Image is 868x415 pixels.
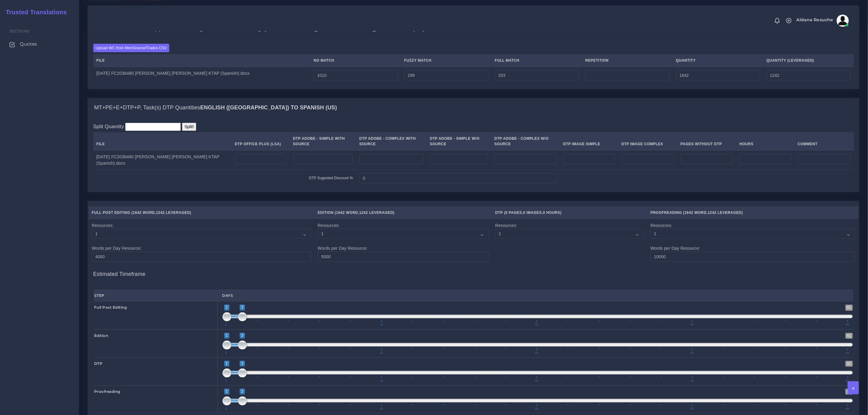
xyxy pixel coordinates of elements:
td: Resources: Words per Day Resource: [89,219,315,265]
th: Full Match [492,54,582,67]
span: 11 [379,407,384,410]
img: avatar [837,15,849,27]
th: Comment [794,132,854,150]
div: MT+PE+E+DTP+P, Task(s) Full Post Editing / Edition / Proofreading QuantitiesEnglish ([GEOGRAPHIC_... [88,39,859,89]
a: Trusted Translations [2,7,67,17]
a: Quotes [5,38,74,50]
span: 41 [846,333,853,339]
span: 31 [690,352,695,354]
strong: Edition [94,333,108,338]
span: 31 [690,379,695,382]
label: DTP Sugested Discount % [309,175,353,181]
b: English ([GEOGRAPHIC_DATA]) TO Spanish (US) [200,105,337,111]
th: Pages Without DTP [678,132,736,150]
h4: MT+PE+E+DTP+P, Task(s) DTP Quantities [94,105,337,111]
strong: Days [222,293,233,298]
span: 21 [534,323,540,326]
span: 21 [534,407,540,410]
th: Hours [736,132,795,150]
span: 41 [845,323,850,326]
td: [DATE] FC2036480 [PERSON_NAME] [PERSON_NAME] KTAP (Spanish).docx [93,67,310,84]
label: Upload WC from MemSource/Trados CSV [93,44,170,52]
span: 41 [845,379,850,382]
span: Aldana Resuche [797,18,833,22]
span: 31 [690,407,695,410]
span: 1242 Leveraged [708,211,742,215]
th: DTP Office Plus (LSA) [232,132,290,150]
th: File [93,54,310,67]
span: 41 [846,389,853,395]
span: 2 [240,361,245,367]
th: File [93,132,232,150]
label: Split Quantity [93,123,124,130]
th: Fuzzy Match [401,54,492,67]
strong: Step [94,293,105,298]
span: 2 [240,305,245,310]
span: 1 [224,305,229,310]
td: Resources: Words per Day Resource: [647,219,859,265]
strong: Proofreading [94,389,120,394]
div: MT+PE+E+DTP+P, Task(s) DTP QuantitiesEnglish ([GEOGRAPHIC_DATA]) TO Spanish (US) [88,98,859,118]
span: 1642 Word [336,211,358,215]
th: DTP Adobe - Complex With Source [356,132,427,150]
strong: Full Post Editing [94,305,127,310]
th: DTP ( , , ) [492,207,647,219]
span: 1 [224,361,229,367]
span: 1642 Word [133,211,155,215]
a: Aldana Resucheavatar [794,15,851,27]
span: 21 [534,379,540,382]
span: 1 [225,379,228,382]
span: 1242 Leveraged [156,211,190,215]
span: 2 [240,333,245,339]
th: Proofreading ( , ) [647,207,859,219]
th: DTP Image Complex [618,132,678,150]
span: 0 Hours [543,211,560,215]
th: DTP Image Simple [560,132,618,150]
th: DTP Adobe - Complex W/O Source [491,132,560,150]
span: 41 [845,407,850,410]
span: 41 [845,352,850,354]
span: 31 [690,323,695,326]
span: 41 [846,305,853,310]
td: [DATE] FC2036480 [PERSON_NAME] [PERSON_NAME] KTAP (Spanish).docx [93,150,232,170]
h2: Trusted Translations [2,9,67,16]
span: 0 Pages [506,211,522,215]
span: 1 [225,323,228,326]
span: 11 [379,379,384,382]
span: 1 [225,407,228,410]
span: 41 [846,361,853,367]
span: Sections [9,29,29,33]
th: Quantity [673,54,763,67]
strong: DTP [94,361,103,366]
span: 2 [240,389,245,395]
input: Split! [182,123,196,131]
span: 11 [379,352,384,354]
th: No Match [310,54,401,67]
span: 1242 Leveraged [359,211,393,215]
span: 21 [534,352,540,354]
td: Resources: [492,219,647,265]
span: 1642 Word [684,211,706,215]
th: Repetition [582,54,673,67]
th: DTP Adobe - Simple W/O Source [427,132,491,150]
span: 1 [224,389,229,395]
h4: Estimated Timeframe [93,265,854,278]
span: 0 Images [523,211,542,215]
span: 1 [225,352,228,354]
div: MT+PE+E+DTP+P, Task(s) DTP QuantitiesEnglish ([GEOGRAPHIC_DATA]) TO Spanish (US) [88,117,859,192]
td: Resources: Words per Day Resource: [314,219,492,265]
span: 11 [379,323,384,326]
th: DTP Adobe - Simple With Source [290,132,356,150]
th: Full Post Editing ( , ) [89,207,315,219]
span: Quotes [20,41,37,47]
th: Edition ( , ) [314,207,492,219]
span: 1 [224,333,229,339]
th: Quantity (Leveraged) [763,54,854,67]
